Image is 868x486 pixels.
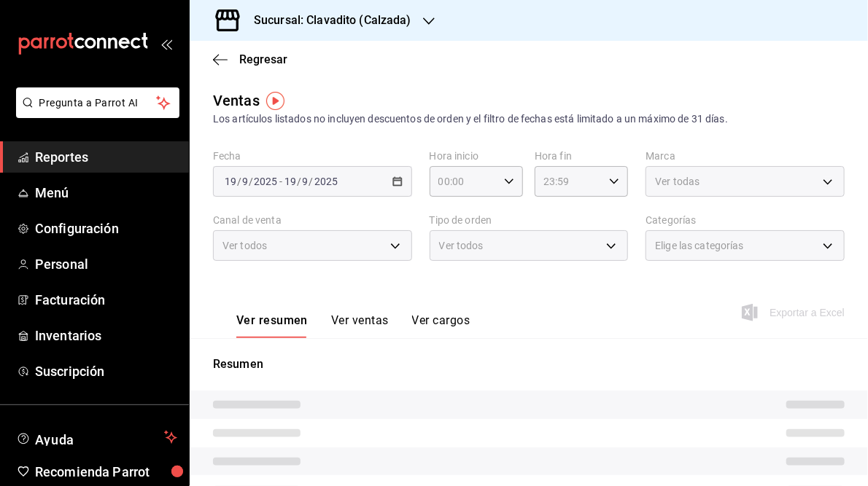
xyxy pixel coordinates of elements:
label: Canal de venta [213,216,412,226]
span: / [237,176,241,187]
span: Regresar [239,52,287,66]
label: Marca [646,152,845,162]
span: Elige las categorías [655,238,744,253]
div: navigation tabs [236,313,470,338]
label: Categorías [646,216,845,226]
span: Reportes [35,147,177,167]
label: Tipo de orden [430,216,629,226]
input: ---- [314,176,338,187]
button: Ver ventas [331,313,389,338]
label: Hora inicio [430,152,523,162]
input: -- [224,176,237,187]
div: Ventas [213,90,260,111]
button: Pregunta a Parrot AI [16,87,179,118]
input: -- [284,176,297,187]
span: - [279,176,282,187]
span: Facturación [35,290,177,310]
label: Hora fin [535,152,628,162]
input: ---- [253,176,278,187]
span: Inventarios [35,326,177,345]
input: -- [241,176,249,187]
span: Recomienda Parrot [35,462,177,482]
button: open_drawer_menu [160,38,172,50]
button: Ver resumen [236,313,308,338]
h3: Sucursal: Clavadito (Calzada) [242,12,411,29]
span: Pregunta a Parrot AI [39,95,157,111]
div: Los artículos listados no incluyen descuentos de orden y el filtro de fechas está limitado a un m... [213,111,845,127]
span: Ver todas [655,174,700,189]
input: -- [302,176,309,187]
span: Ver todos [222,238,267,253]
a: Pregunta a Parrot AI [10,106,179,121]
span: Configuración [35,219,177,238]
button: Regresar [213,52,287,66]
span: Suscripción [35,361,177,381]
span: Ver todos [439,238,484,253]
span: / [309,176,314,187]
span: Ayuda [35,428,158,446]
p: Resumen [213,356,845,373]
img: Tooltip marker [266,92,284,110]
span: Personal [35,254,177,274]
label: Fecha [213,152,412,162]
span: Menú [35,183,177,203]
span: / [249,176,253,187]
span: / [297,176,301,187]
button: Ver cargos [412,313,470,338]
